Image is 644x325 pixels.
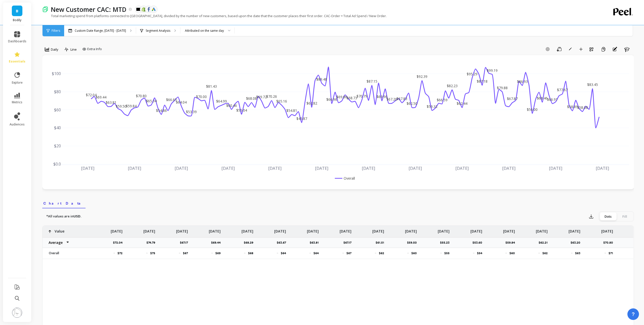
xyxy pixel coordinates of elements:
p: $54 [477,251,482,255]
nav: Tabs [42,197,634,208]
p: [DATE] [470,226,482,234]
p: [DATE] [143,226,155,234]
button: ? [627,308,639,320]
p: $63.81 [310,241,322,245]
p: $67.17 [343,241,354,245]
p: $74.79 [146,241,158,245]
p: $69 [215,251,221,255]
p: [DATE] [111,226,123,234]
p: $64 [313,251,319,255]
span: Chart Data [43,201,85,206]
p: $64 [281,251,286,255]
p: $63 [575,251,580,255]
p: $59.50 [407,241,420,245]
span: Daily [51,47,58,52]
p: [DATE] [372,226,384,234]
p: [DATE] [569,226,580,234]
p: Custom Date Range, [DATE] - [DATE] [75,29,126,33]
img: api.klaviyo.svg [136,8,141,11]
p: $60 [509,251,515,255]
div: Fill [616,212,633,220]
p: [DATE] [503,226,515,234]
span: essentials [9,59,25,63]
p: [DATE] [274,226,286,234]
p: [DATE] [405,226,417,234]
img: profile picture [12,308,22,318]
p: [DATE] [536,226,548,234]
p: $75 [150,251,155,255]
strong: USD. [73,214,82,218]
p: Total marketing spend from platforms connected to [GEOGRAPHIC_DATA], divided by the number of new... [42,14,387,18]
p: $53.60 [472,241,485,245]
p: $69.44 [211,241,224,245]
div: Dots [600,212,616,220]
p: $62 [379,251,384,255]
p: $62.21 [539,241,551,245]
span: B [16,8,18,14]
p: $72.04 [113,241,126,245]
span: Filters [52,29,60,33]
span: Extra Info [87,47,102,52]
span: Line [70,47,77,52]
img: api.shopify.svg [141,7,146,12]
p: $63.20 [571,241,583,245]
div: Attributed on the same day [185,28,224,33]
p: Bodily [8,18,26,22]
p: $67.17 [180,241,191,245]
p: [DATE] [340,226,351,234]
img: header icon [42,6,48,12]
p: $68 [248,251,253,255]
p: $55.23 [440,241,453,245]
p: $71 [609,251,613,255]
p: [DATE] [601,226,613,234]
p: $72 [117,251,123,255]
p: Value [55,226,64,234]
p: New Customer CAC: MTD [51,5,127,14]
p: $70.80 [603,241,616,245]
span: explore [12,81,23,85]
p: $63.67 [277,241,289,245]
p: Segment Analysis [146,29,170,33]
p: $55 [444,251,450,255]
span: ? [632,311,635,318]
p: $59.84 [505,241,518,245]
p: [DATE] [209,226,221,234]
p: *All values are in [46,214,82,219]
img: api.google.svg [151,7,156,12]
p: $62 [542,251,548,255]
img: api.fb.svg [146,7,151,12]
span: metrics [12,100,22,104]
p: Overall [46,251,90,255]
p: [DATE] [242,226,253,234]
p: [DATE] [176,226,188,234]
p: [DATE] [438,226,450,234]
span: dashboards [8,39,26,43]
p: $61.51 [376,241,387,245]
p: $60 [411,251,417,255]
p: $67 [346,251,351,255]
span: audiences [10,122,25,126]
p: [DATE] [307,226,319,234]
p: $67 [183,251,188,255]
p: $68.29 [244,241,256,245]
